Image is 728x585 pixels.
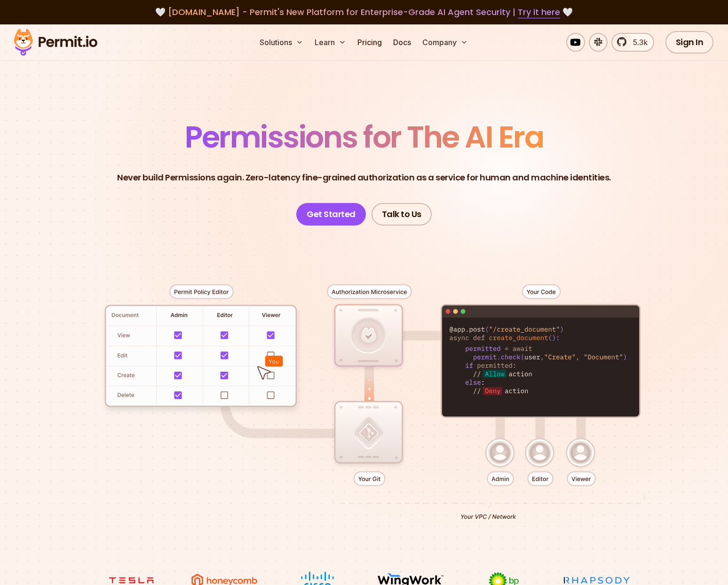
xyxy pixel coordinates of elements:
a: Docs [389,33,415,52]
button: Solutions [256,33,307,52]
span: 5.3k [627,37,648,48]
span: Permissions for The AI Era [185,116,543,158]
p: Never build Permissions again. Zero-latency fine-grained authorization as a service for human and... [117,171,611,184]
a: Try it here [518,6,560,18]
a: 5.3k [611,33,654,52]
a: Pricing [354,33,386,52]
a: Get Started [296,203,366,226]
span: [DOMAIN_NAME] - Permit's New Platform for Enterprise-Grade AI Agent Security | [168,6,560,18]
button: Company [419,33,472,52]
img: Permit logo [9,26,102,58]
a: Talk to Us [372,203,432,226]
a: Sign In [665,31,714,54]
button: Learn [311,33,350,52]
div: 🤍 🤍 [23,6,705,19]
